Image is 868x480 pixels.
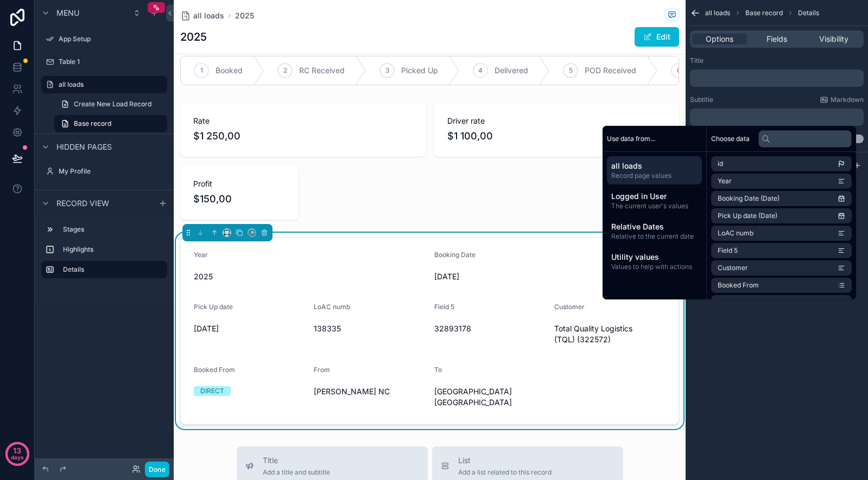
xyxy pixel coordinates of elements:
[35,216,174,289] div: scrollable content
[690,56,704,65] label: Title
[314,386,425,397] span: [PERSON_NAME] NC
[194,303,233,311] span: Pick Up date
[458,468,552,477] span: Add a list related to this record
[200,386,224,396] div: DIRECT
[635,27,679,47] button: Edit
[690,69,864,87] div: scrollable content
[611,232,698,241] span: Relative to the current date
[711,135,750,143] span: Choose data
[263,468,330,477] span: Add a title and subtitle
[819,34,848,44] span: Visibility
[63,225,163,234] label: Stages
[63,265,159,274] label: Details
[798,9,819,17] span: Details
[831,95,864,104] span: Markdown
[56,142,112,152] span: Hidden pages
[59,80,161,89] label: all loads
[611,191,698,202] span: Logged in User
[820,95,864,104] a: Markdown
[194,323,305,334] span: [DATE]
[235,10,254,21] a: 2025
[607,135,655,143] span: Use data from...
[434,323,546,334] span: 32893178
[611,221,698,232] span: Relative Dates
[611,202,698,210] span: The current user's values
[690,95,713,104] label: Subtitle
[705,9,730,17] span: all loads
[63,245,163,254] label: Highlights
[611,171,698,180] span: Record page values
[434,271,666,282] span: [DATE]
[11,450,24,465] p: days
[13,445,21,456] p: 13
[145,462,169,477] button: Done
[314,366,330,374] span: From
[611,161,698,171] span: all loads
[180,29,207,44] h1: 2025
[611,263,698,271] span: Values to help with actions
[766,34,787,44] span: Fields
[458,455,552,466] span: List
[745,9,783,17] span: Base record
[59,57,165,66] label: Table 1
[41,30,167,48] a: App Setup
[706,34,733,44] span: Options
[74,100,151,108] span: Create New Load Record
[434,251,476,259] span: Booking Date
[434,303,454,311] span: Field 5
[41,163,167,180] a: My Profile
[54,95,167,113] a: Create New Load Record
[314,303,350,311] span: LoAC numb
[74,119,111,128] span: Base record
[59,167,165,176] label: My Profile
[194,366,235,374] span: Booked From
[263,455,330,466] span: Title
[41,53,167,71] a: Table 1
[54,115,167,132] a: Base record
[603,152,706,280] div: scrollable content
[194,251,208,259] span: Year
[193,10,224,21] span: all loads
[59,35,165,43] label: App Setup
[56,8,79,18] span: Menu
[434,386,546,408] span: [GEOGRAPHIC_DATA] [GEOGRAPHIC_DATA]
[180,10,224,21] a: all loads
[690,108,864,126] div: scrollable content
[554,303,585,311] span: Customer
[41,76,167,93] a: all loads
[314,323,425,334] span: 138335
[554,323,666,345] span: Total Quality Logistics (TQL) (322572)
[56,198,109,209] span: Record view
[434,366,442,374] span: To
[611,252,698,263] span: Utility values
[194,271,426,282] span: 2025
